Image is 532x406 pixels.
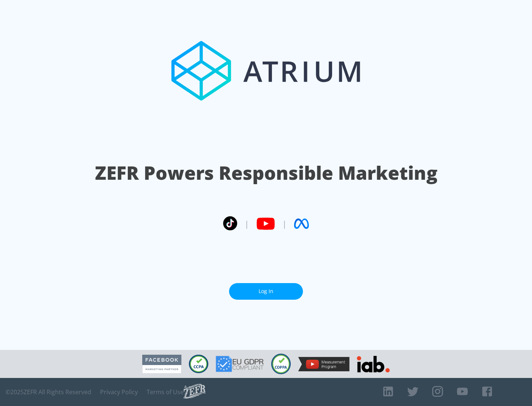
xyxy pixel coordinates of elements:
img: GDPR Compliant [216,356,264,372]
a: Log In [229,283,303,300]
span: | [245,218,249,229]
img: CCPA Compliant [189,355,208,373]
img: COPPA Compliant [271,354,291,374]
a: Privacy Policy [100,388,138,396]
span: © 2025 ZEFR All Rights Reserved [6,388,91,396]
a: Terms of Use [147,388,184,396]
img: YouTube Measurement Program [298,357,349,371]
h1: ZEFR Powers Responsible Marketing [95,160,437,186]
span: | [282,218,287,229]
img: IAB [357,356,390,372]
img: Facebook Marketing Partner [142,355,181,374]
